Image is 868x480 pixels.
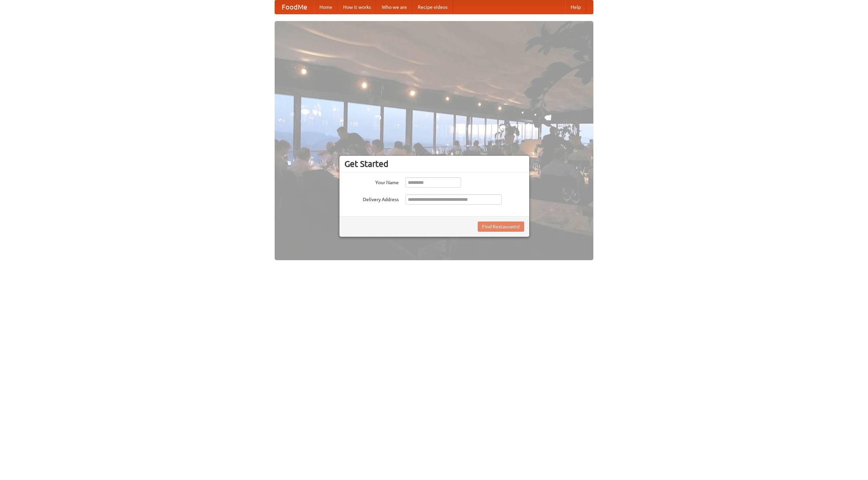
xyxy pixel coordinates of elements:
label: Your Name [344,177,399,186]
a: Help [565,0,586,14]
a: Who we are [376,0,412,14]
a: Recipe videos [412,0,453,14]
a: Home [314,0,338,14]
a: How it works [338,0,376,14]
button: Find Restaurants! [478,222,524,232]
h3: Get Started [344,159,524,169]
a: FoodMe [275,0,314,14]
label: Delivery Address [344,194,399,203]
